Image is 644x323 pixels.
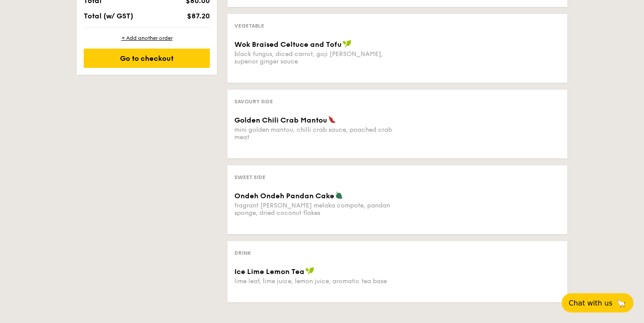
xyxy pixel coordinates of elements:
span: Drink [234,250,251,256]
span: 🦙 [616,298,626,308]
img: icon-vegetarian.fe4039eb.svg [335,191,343,199]
span: Vegetable [234,23,264,29]
button: Chat with us🦙 [562,293,633,312]
div: mini golden mantou, chilli crab sauce, poached crab meat [234,126,394,141]
span: Wok Braised Celtuce and Tofu [234,40,342,49]
img: icon-vegan.f8ff3823.svg [343,40,351,48]
div: + Add another order [84,35,210,42]
div: fragrant [PERSON_NAME] melaka compote, pandan sponge, dried coconut flakes [234,202,394,217]
span: $87.20 [187,12,210,20]
div: Go to checkout [84,49,210,68]
span: Golden Chili Crab Mantou [234,116,327,124]
span: Savoury Side [234,98,273,105]
span: Sweet Side [234,174,265,180]
span: Chat with us [569,299,612,307]
div: black fungus, diced carrot, goji [PERSON_NAME], superior ginger sauce [234,50,394,65]
img: icon-spicy.37a8142b.svg [328,116,336,123]
span: Ondeh Ondeh Pandan Cake [234,192,334,200]
span: Ice Lime Lemon Tea [234,267,304,276]
img: icon-vegan.f8ff3823.svg [305,267,314,275]
span: Total (w/ GST) [84,12,133,20]
div: lime leaf, lime juice, lemon juice, aromatic tea base [234,277,394,285]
